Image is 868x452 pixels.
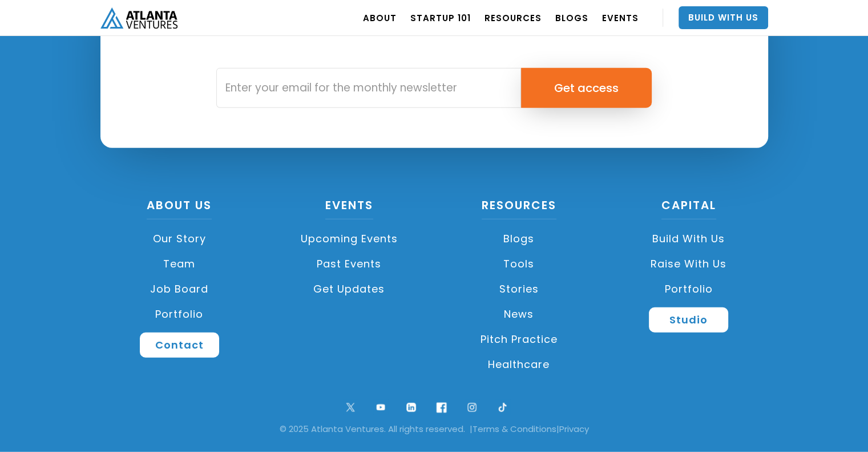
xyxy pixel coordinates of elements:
[270,251,429,277] a: Past Events
[270,277,429,302] a: Get Updates
[440,352,599,377] a: Healthcare
[609,277,768,302] a: Portfolio
[661,197,716,219] a: CAPITAL
[17,423,851,435] div: © 2025 Atlanta Ventures. All rights reserved. | |
[270,226,429,251] a: Upcoming Events
[555,2,588,34] a: BLOGS
[363,2,397,34] a: ABOUT
[100,277,259,302] a: Job Board
[602,2,639,34] a: EVENTS
[440,277,599,302] a: Stories
[679,6,768,29] a: Build With Us
[521,68,652,108] input: Get access
[100,226,259,251] a: Our Story
[434,399,450,415] img: facebook logo
[495,400,510,415] img: tik tok logo
[440,327,599,352] a: Pitch Practice
[440,251,599,277] a: Tools
[649,307,728,333] a: Studio
[100,251,259,277] a: Team
[216,68,521,108] input: Enter your email for the monthly newsletter
[609,251,768,277] a: Raise with Us
[147,197,212,219] a: About US
[373,400,389,415] img: youtube symbol
[100,302,259,327] a: Portfolio
[482,197,556,219] a: Resources
[609,226,768,251] a: Build with us
[485,2,542,34] a: RESOURCES
[465,400,480,415] img: ig symbol
[410,2,471,34] a: Startup 101
[216,68,652,108] form: Email Form
[559,423,589,435] a: Privacy
[325,197,373,219] a: Events
[473,423,556,435] a: Terms & Conditions
[140,333,219,358] a: Contact
[403,400,419,415] img: linkedin logo
[440,226,599,251] a: Blogs
[440,302,599,327] a: News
